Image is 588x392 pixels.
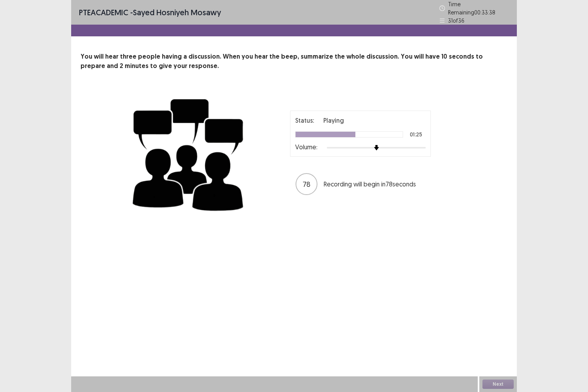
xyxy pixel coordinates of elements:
p: Status: [295,116,314,125]
img: group-discussion [130,89,247,217]
p: Recording will begin in 78 seconds [324,179,425,189]
p: Playing [323,116,344,125]
p: 01:25 [410,132,422,137]
p: You will hear three people having a discussion. When you hear the beep, summarize the whole discu... [81,52,507,71]
img: arrow-thumb [374,145,379,150]
p: 31 of 36 [448,16,464,25]
p: 78 [303,179,310,190]
p: Volume: [295,142,317,152]
span: PTE academic [79,7,128,17]
p: - Sayed Hosniyeh Mosawy [79,7,221,18]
